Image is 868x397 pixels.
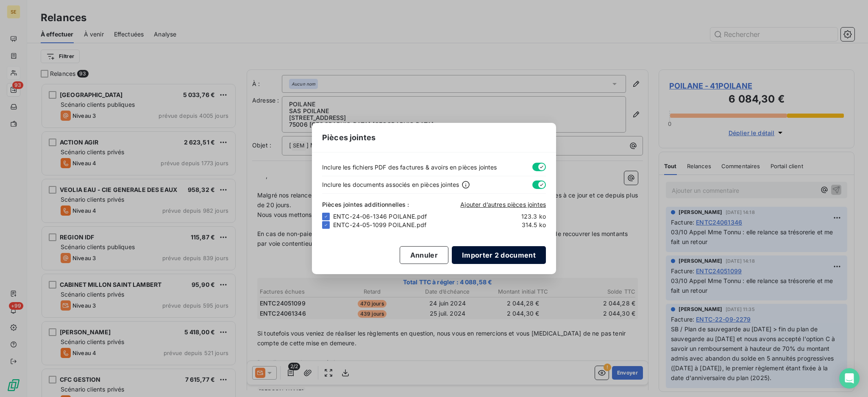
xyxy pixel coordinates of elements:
[322,200,409,209] span: Pièces jointes additionnelles :
[322,180,459,189] span: Inclure les documents associés en pièces jointes
[460,201,546,208] span: Ajouter d’autres pièces jointes
[322,163,497,172] span: Inclure les fichiers PDF des factures & avoirs en pièces jointes
[333,221,495,229] span: ENTC-24-05-1099 POILANE.pdf
[322,132,376,143] span: Pièces jointes
[495,212,546,221] span: 123.3 ko
[495,221,546,229] span: 314.5 ko
[400,246,448,264] button: Annuler
[452,246,546,264] button: Importer 2 document
[333,212,495,221] span: ENTC-24-06-1346 POILANE.pdf
[839,368,860,389] div: Open Intercom Messenger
